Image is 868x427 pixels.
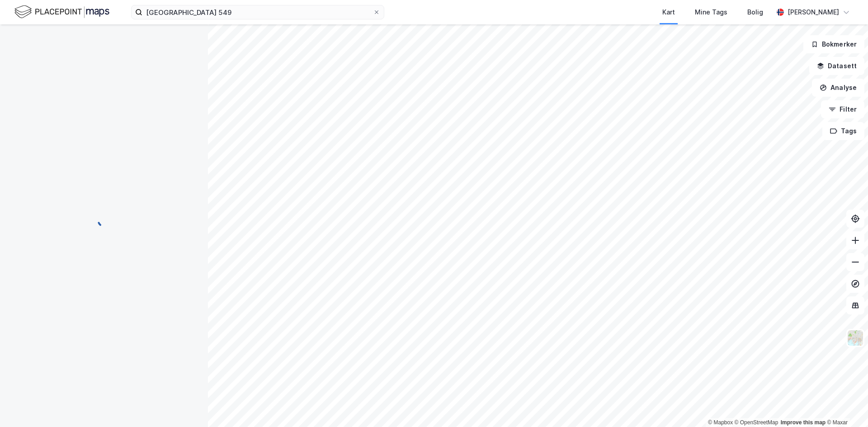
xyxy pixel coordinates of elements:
img: Z [847,329,864,347]
input: Søk på adresse, matrikkel, gårdeiere, leietakere eller personer [142,5,373,19]
img: spinner.a6d8c91a73a9ac5275cf975e30b51cfb.svg [97,213,111,228]
div: Mine Tags [695,7,727,18]
div: [PERSON_NAME] [788,7,839,18]
button: Tags [822,122,864,140]
button: Analyse [812,79,864,97]
button: Datasett [809,57,864,75]
div: Kontrollprogram for chat [823,384,868,427]
a: Improve this map [781,419,826,426]
button: Bokmerker [803,35,864,53]
div: Kart [662,7,675,18]
a: OpenStreetMap [735,419,778,426]
iframe: Chat Widget [823,384,868,427]
div: Bolig [747,7,763,18]
img: logo.f888ab2527a4732fd821a326f86c7f29.svg [14,4,109,20]
button: Filter [821,100,864,118]
a: Mapbox [708,419,733,426]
